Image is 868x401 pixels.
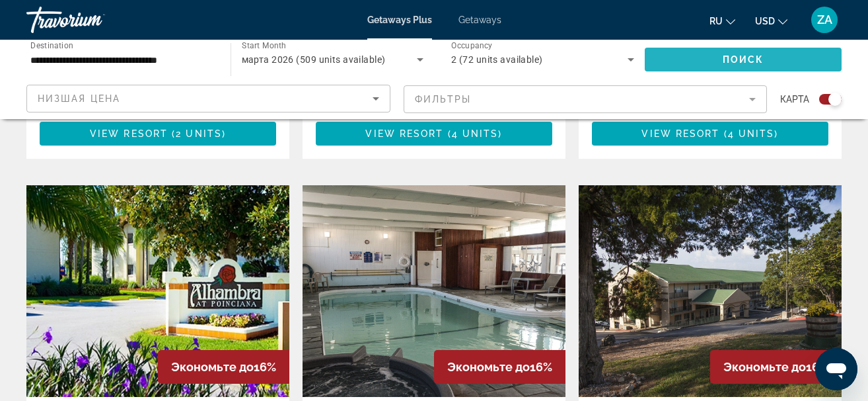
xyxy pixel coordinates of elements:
span: 2 (72 units available) [451,54,543,65]
span: View Resort [641,128,719,139]
button: Change currency [755,11,787,30]
span: 4 units [452,128,499,139]
span: USD [755,16,775,26]
button: User Menu [807,6,842,34]
span: Низшая цена [38,93,120,104]
span: 2 units [176,128,222,139]
span: Экономьте до [723,360,806,374]
span: Поиск [723,54,764,65]
span: 4 units [728,128,775,139]
span: ZA [817,13,832,26]
img: 4036O01X.jpg [26,185,289,397]
span: ru [709,16,723,26]
button: Filter [404,85,768,114]
button: View Resort(4 units) [592,122,828,146]
span: ( ) [720,128,779,139]
span: Occupancy [451,41,493,50]
span: Экономьте до [171,360,254,374]
div: 16% [158,350,289,384]
img: A319O01X.jpg [303,185,565,397]
button: Change language [709,11,735,30]
span: ( ) [444,128,503,139]
span: Start Month [242,41,286,50]
button: View Resort(2 units) [40,122,276,146]
a: Getaways [458,15,501,25]
img: D572E01X.jpg [579,185,842,397]
span: View Resort [90,128,168,139]
div: 16% [434,350,565,384]
span: Экономьте до [447,360,530,374]
button: View Resort(4 units) [316,122,552,146]
iframe: Кнопка запуска окна обмена сообщениями [815,348,857,390]
span: ( ) [168,128,226,139]
a: Getaways Plus [367,15,432,25]
span: марта 2026 (509 units available) [242,54,386,65]
span: View Resort [365,128,443,139]
mat-select: Sort by [38,91,379,107]
div: 16% [710,350,842,384]
span: Destination [30,40,73,50]
a: Travorium [26,3,159,37]
button: Поиск [645,48,842,71]
span: карта [780,90,809,109]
